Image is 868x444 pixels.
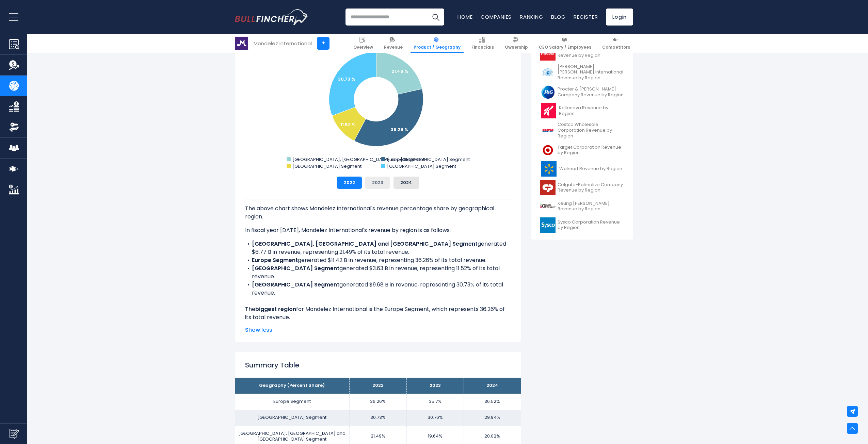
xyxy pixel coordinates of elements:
td: 36.52% [464,394,521,410]
span: Sysco Corporation Revenue by Region [558,219,624,231]
img: WMT logo [540,161,557,177]
span: Ownership [505,45,528,50]
b: Europe Segment [252,256,298,264]
li: generated $11.42 B in revenue, representing 36.26% of its total revenue. [245,256,511,264]
b: [GEOGRAPHIC_DATA] Segment [252,264,339,272]
span: Show less [245,326,511,334]
td: 29.94% [464,410,521,426]
td: Europe Segment [235,394,349,410]
img: COST logo [540,123,556,138]
img: Ownership [9,122,19,132]
span: Colgate-Palmolive Company Revenue by Region [558,182,624,194]
img: TGT logo [540,143,556,158]
span: Overview [353,45,373,50]
button: 2024 [393,177,419,189]
img: SYY logo [540,217,556,233]
td: 30.73% [349,410,406,426]
span: Walmart Revenue by Region [559,166,622,172]
button: 2022 [337,177,362,189]
text: Europe Segment [387,156,424,163]
span: Financials [471,45,494,50]
a: Procter & [PERSON_NAME] Company Revenue by Region [536,83,628,101]
div: Mondelez International [254,39,312,47]
th: Geography (Percent Share) [235,378,349,394]
a: Coca-Cola Company Revenue by Region [536,44,628,62]
a: Revenue [381,34,406,53]
td: 35.7% [406,394,464,410]
a: Sysco Corporation Revenue by Region [536,216,628,234]
a: Colgate-Palmolive Company Revenue by Region [536,178,628,197]
span: Revenue [384,45,403,50]
a: Register [574,13,598,20]
img: KDP logo [540,199,556,214]
img: K logo [540,103,557,118]
a: Go to homepage [235,9,308,25]
a: Walmart Revenue by Region [536,160,628,178]
td: 30.76% [406,410,464,426]
a: Ownership [502,34,531,53]
text: 11.52 % [340,121,356,128]
p: The above chart shows Mondelez International's revenue percentage share by geographical region. [245,204,511,221]
button: 2023 [365,177,390,189]
button: Search [427,9,444,26]
span: Competitors [602,45,630,50]
img: KO logo [540,45,556,61]
a: Companies [481,13,512,20]
text: [GEOGRAPHIC_DATA], [GEOGRAPHIC_DATA] and [GEOGRAPHIC_DATA] Segment [292,156,470,163]
a: + [317,37,329,50]
td: 36.26% [349,394,406,410]
img: MDLZ logo [235,37,248,50]
li: generated $3.63 B in revenue, representing 11.52% of its total revenue. [245,264,511,281]
a: Product / Geography [411,34,464,53]
td: [GEOGRAPHIC_DATA] Segment [235,410,349,426]
span: Costco Wholesale Corporation Revenue by Region [558,122,624,139]
img: Bullfincher logo [235,9,308,25]
img: PM logo [540,65,556,80]
img: CL logo [540,180,556,195]
a: Costco Wholesale Corporation Revenue by Region [536,120,628,141]
a: CEO Salary / Employees [536,34,594,53]
text: 21.49 % [391,68,408,75]
th: 2024 [464,378,521,394]
th: 2023 [406,378,464,394]
a: [PERSON_NAME] [PERSON_NAME] International Revenue by Region [536,62,628,83]
span: [PERSON_NAME] [PERSON_NAME] International Revenue by Region [558,64,624,81]
a: Financials [468,34,497,53]
span: Keurig [PERSON_NAME] Revenue by Region [558,201,624,212]
b: biggest region [255,305,296,313]
li: generated $9.68 B in revenue, representing 30.73% of its total revenue. [245,281,511,297]
span: Target Corporation Revenue by Region [558,145,624,156]
div: The for Mondelez International is the Europe Segment, which represents 36.26% of its total revenu... [245,199,511,338]
span: CEO Salary / Employees [539,45,591,50]
h2: Summary Table [245,360,511,370]
a: Login [606,9,633,26]
th: 2022 [349,378,406,394]
a: Blog [551,13,565,20]
span: Product / Geography [414,45,461,50]
p: In fiscal year [DATE], Mondelez International's revenue by region is as follows: [245,226,511,234]
b: [GEOGRAPHIC_DATA], [GEOGRAPHIC_DATA] and [GEOGRAPHIC_DATA] Segment [252,240,478,248]
text: 36.26 % [391,126,408,133]
a: Keurig [PERSON_NAME] Revenue by Region [536,197,628,216]
text: 30.73 % [338,76,355,82]
a: Ranking [520,13,543,20]
a: Overview [350,34,376,53]
svg: Mondelez International's Revenue Share by Region [245,35,511,171]
a: Competitors [599,34,633,53]
li: generated $6.77 B in revenue, representing 21.49% of its total revenue. [245,240,511,256]
text: [GEOGRAPHIC_DATA] Segment [292,163,361,169]
a: Target Corporation Revenue by Region [536,141,628,160]
span: Kellanova Revenue by Region [559,105,624,117]
span: Coca-Cola Company Revenue by Region [558,47,624,59]
a: Kellanova Revenue by Region [536,101,628,120]
text: [GEOGRAPHIC_DATA] Segment [387,163,456,169]
a: Home [457,13,472,20]
b: [GEOGRAPHIC_DATA] Segment [252,281,339,289]
span: Procter & [PERSON_NAME] Company Revenue by Region [558,86,624,98]
img: PG logo [540,84,556,100]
